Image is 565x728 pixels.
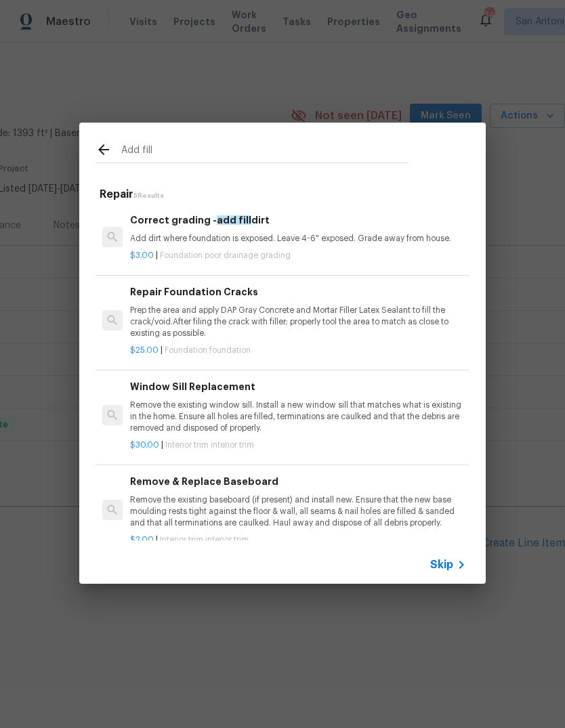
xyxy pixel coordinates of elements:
[130,284,466,299] h6: Repair Foundation Cracks
[430,558,453,572] span: Skip
[130,440,466,451] p: |
[130,305,466,339] p: Prep the area and apply DAP Gray Concrete and Mortar Filler Latex Sealant to fill the crack/void....
[160,536,249,544] span: Interior trim interior trim
[121,142,409,162] input: Search issues or repairs
[130,250,466,261] p: |
[130,441,159,449] span: $30.00
[130,534,466,546] p: |
[130,213,466,228] h6: Correct grading - dirt
[160,251,291,259] span: Foundation poor drainage grading
[130,346,159,354] span: $25.00
[100,188,469,202] h5: Repair
[217,215,251,225] span: add fill
[130,345,466,356] p: |
[133,192,164,199] span: 5 Results
[130,494,466,529] p: Remove the existing baseboard (if present) and install new. Ensure that the new base moulding res...
[130,251,154,259] span: $3.00
[130,379,466,394] h6: Window Sill Replacement
[130,474,466,489] h6: Remove & Replace Baseboard
[130,400,466,434] p: Remove the existing window sill. Install a new window sill that matches what is existing in the h...
[130,536,154,544] span: $2.00
[165,441,254,449] span: Interior trim interior trim
[130,233,466,244] p: Add dirt where foundation is exposed. Leave 4-6" exposed. Grade away from house.
[165,346,251,354] span: Foundation foundation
